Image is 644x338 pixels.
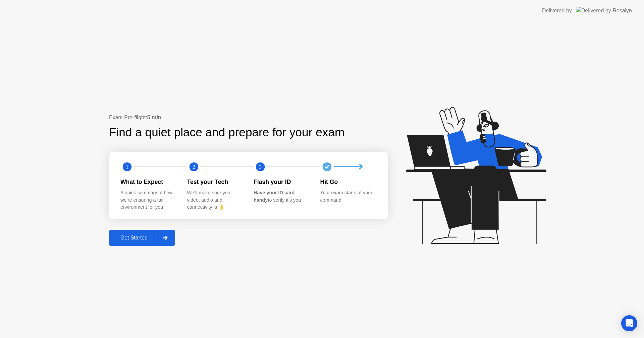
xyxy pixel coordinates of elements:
button: Get Started [109,230,175,246]
div: Find a quiet place and prepare for your exam [109,124,345,141]
b: Have your ID card handy [254,190,294,203]
div: Delivered by [542,7,572,15]
div: Open Intercom Messenger [621,315,637,331]
div: Flash your ID [254,178,310,186]
div: We’ll make sure your video, audio and connectivity is 👌 [187,189,243,211]
text: 2 [192,163,195,170]
div: Your exam starts at your command [320,189,376,204]
text: 3 [259,163,262,170]
div: Get Started [111,235,157,241]
img: Delivered by Rosalyn [576,7,632,14]
div: Exam Pre-flight: [109,114,388,122]
b: 5 min [147,115,161,120]
div: to verify it’s you [254,189,310,204]
text: 1 [126,163,128,170]
div: What to Expect [120,178,176,186]
div: Hit Go [320,178,376,186]
div: Test your Tech [187,178,243,186]
div: A quick summary of how we’re ensuring a fair environment for you [120,189,176,211]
